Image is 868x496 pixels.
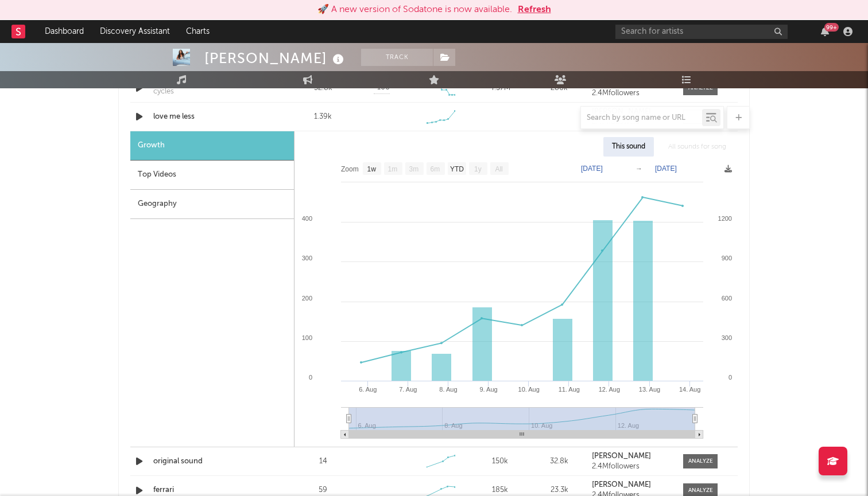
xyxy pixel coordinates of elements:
div: 🚀 A new version of Sodatone is now available. [317,3,512,17]
text: 14. Aug [679,386,700,393]
a: Discovery Assistant [92,20,178,43]
text: 1y [474,165,482,173]
text: 3m [409,165,419,173]
text: 7. Aug [399,386,417,393]
a: ferrari [153,485,273,496]
div: 23.3k [533,485,586,496]
text: 300 [722,334,732,341]
input: Search for artists [615,25,788,39]
button: 99+ [821,27,829,36]
text: 13. Aug [639,386,660,393]
text: [DATE] [655,165,677,173]
text: 8. Aug [439,386,457,393]
div: 32.8k [533,456,586,467]
a: Charts [178,20,218,43]
text: 12. Aug [599,386,620,393]
div: [PERSON_NAME] [204,49,347,68]
a: Dashboard [37,20,92,43]
text: 10. Aug [518,386,540,393]
button: Refresh [518,3,551,17]
text: 1200 [718,215,732,222]
input: Search by song name or URL [581,114,702,123]
div: 185k [474,485,527,496]
div: 14 [296,456,350,467]
text: Zoom [341,165,359,173]
strong: [PERSON_NAME] [592,452,651,460]
a: [PERSON_NAME] [592,481,672,489]
div: 150k [474,456,527,467]
text: 0 [728,374,732,381]
div: 59 [296,485,350,496]
text: 9. Aug [479,386,497,393]
div: Geography [130,190,294,219]
div: All sounds for song [660,137,735,157]
text: 6. Aug [359,386,377,393]
text: 6m [431,165,440,173]
text: → [635,165,642,173]
text: 0 [309,374,312,381]
text: [DATE] [581,165,603,173]
text: 1w [367,165,377,173]
text: 1m [388,165,398,173]
div: 2.4M followers [592,89,672,97]
text: YTD [450,165,464,173]
strong: [PERSON_NAME] [592,481,651,489]
text: 400 [302,215,312,222]
button: Track [361,49,433,66]
div: 99 + [824,23,839,32]
text: 600 [722,295,732,302]
div: This sound [603,137,654,157]
text: 11. Aug [559,386,580,393]
div: Growth [130,131,294,161]
text: 200 [302,295,312,302]
div: Top Videos [130,161,294,190]
a: [PERSON_NAME] [592,452,672,460]
text: All [495,165,502,173]
div: 2.4M followers [592,463,672,471]
text: 300 [302,255,312,261]
div: cycles [153,86,174,97]
text: 900 [722,255,732,261]
text: 100 [302,334,312,341]
a: original sound [153,456,273,467]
